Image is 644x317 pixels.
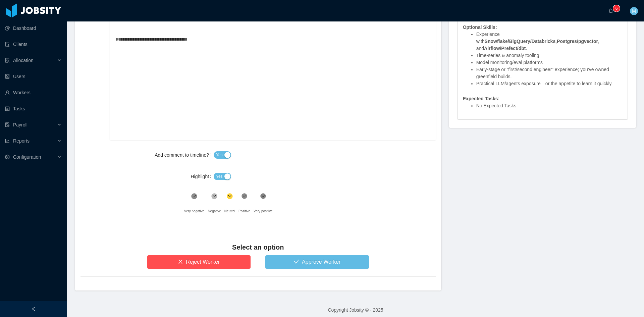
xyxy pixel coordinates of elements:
strong: Postgres/pgvector [557,39,598,44]
li: Early-stage or “first/second engineer” experience; you’ve owned greenfield builds. [476,66,622,80]
li: Practical LLM/agents exposure—or the appetite to learn it quickly. [476,80,622,87]
div: Neutral [224,205,235,218]
div: rdw-editor [115,33,430,150]
div: Very negative [184,205,205,218]
i: icon: setting [5,155,10,159]
p: 6 [615,5,618,12]
a: icon: pie-chartDashboard [5,21,62,35]
li: No Expected Tasks [476,102,622,109]
label: Add comment to timeline? [155,152,214,158]
a: icon: userWorkers [5,86,62,99]
strong: Airflow/Prefect/dbt [484,46,526,51]
div: Negative [208,205,221,218]
div: rdw-wrapper [110,6,435,140]
span: Yes [216,173,223,180]
button: icon: checkApprove Worker [265,255,369,269]
sup: 6 [613,5,620,12]
i: icon: line-chart [5,139,10,143]
i: icon: solution [5,58,10,63]
i: icon: bell [608,8,613,13]
strong: Expected Tasks: [463,96,499,101]
span: Allocation [13,58,34,63]
li: Experience with , , and . [476,31,622,52]
span: Yes [216,152,223,158]
li: Time-series & anomaly tooling [476,52,622,59]
label: Highlight [191,174,214,179]
h4: Select an option [80,243,436,252]
div: Positive [238,205,250,218]
span: Reports [13,138,30,144]
i: icon: file-protect [5,122,10,127]
div: Very positive [254,205,273,218]
span: Payroll [13,122,28,127]
button: icon: closeReject Worker [147,255,251,269]
span: Configuration [13,154,41,160]
strong: Optional Skills: [463,24,497,30]
span: M [632,7,636,15]
strong: Snowflake/BigQuery/Databricks [485,39,556,44]
li: Model monitoring/eval platforms [476,59,622,66]
a: icon: auditClients [5,38,62,51]
a: icon: profileTasks [5,102,62,115]
a: icon: robotUsers [5,70,62,83]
